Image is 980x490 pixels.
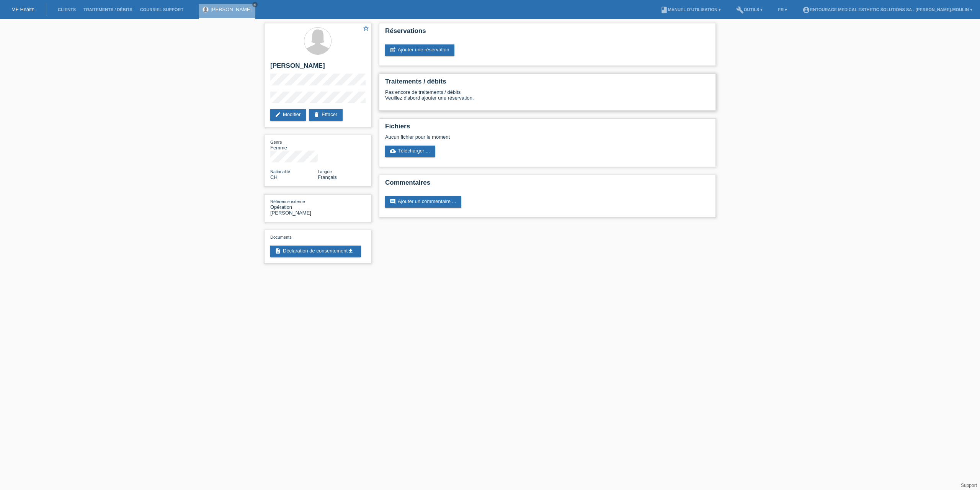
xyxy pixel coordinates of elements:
[390,47,396,53] i: post_add
[11,7,34,12] a: MF Health
[270,139,318,151] div: Femme
[363,25,369,32] i: star_border
[136,7,187,12] a: Courriel Support
[385,123,710,134] h2: Fichiers
[270,235,292,239] span: Documents
[385,78,710,89] h2: Traitements / débits
[270,140,282,144] span: Genre
[774,7,791,12] a: FR ▾
[309,109,343,121] a: deleteEffacer
[270,246,361,257] a: descriptionDéclaration de consentementget_app
[80,7,136,12] a: Traitements / débits
[363,25,369,33] a: star_border
[736,6,744,14] i: build
[270,174,278,180] span: Suisse
[314,111,320,118] i: delete
[318,169,332,174] span: Langue
[270,169,290,174] span: Nationalité
[270,109,306,121] a: editModifier
[54,7,80,12] a: Clients
[385,44,454,56] a: post_addAjouter une réservation
[660,6,668,14] i: book
[270,198,318,216] div: Opération [PERSON_NAME]
[270,199,305,204] span: Référence externe
[961,483,977,488] a: Support
[318,174,337,180] span: Français
[385,179,710,190] h2: Commentaires
[385,196,461,208] a: commentAjouter un commentaire ...
[275,248,281,254] i: description
[252,2,258,7] a: close
[275,111,281,118] i: edit
[385,134,619,140] div: Aucun fichier pour le moment
[270,62,365,74] h2: [PERSON_NAME]
[211,7,252,12] a: [PERSON_NAME]
[385,27,710,39] h2: Réservations
[390,198,396,205] i: comment
[390,148,396,154] i: cloud_upload
[385,89,710,107] div: Pas encore de traitements / débits Veuillez d'abord ajouter une réservation.
[799,7,976,12] a: account_circleENTOURAGE Medical Esthetic Solutions SA - [PERSON_NAME]-Moulin ▾
[802,6,810,14] i: account_circle
[385,146,435,157] a: cloud_uploadTélécharger ...
[657,7,725,12] a: bookManuel d’utilisation ▾
[732,7,766,12] a: buildOutils ▾
[348,248,354,254] i: get_app
[253,3,257,7] i: close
